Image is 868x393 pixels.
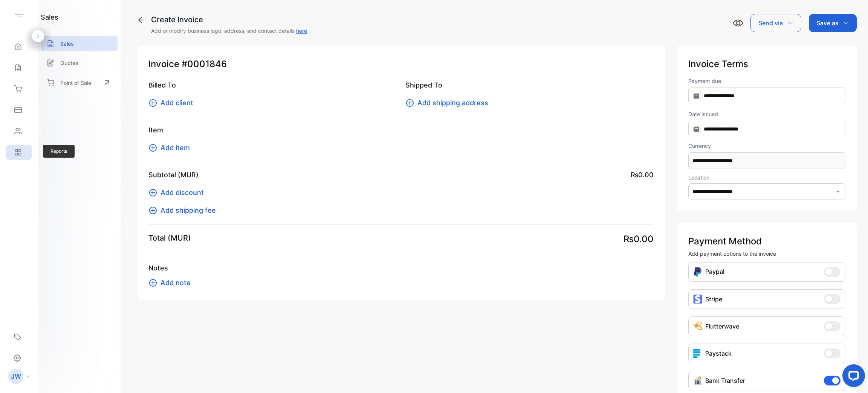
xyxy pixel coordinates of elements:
span: Add item [160,143,190,153]
button: Add shipping address [405,98,493,108]
img: Icon [693,376,702,385]
p: Item [148,125,654,135]
p: Add or modify business logo, address, and contact details [151,27,307,35]
p: Bank Transfer [705,376,745,385]
button: Add item [148,143,194,153]
img: icon [693,349,702,358]
button: Send via [750,14,801,32]
a: Sales [41,36,118,51]
a: here [296,28,307,34]
p: Sales [60,40,74,48]
p: Paystack [705,349,732,358]
span: Reports [43,145,75,158]
img: Icon [693,322,702,331]
button: Add note [148,278,195,288]
p: Notes [148,263,654,273]
img: icon [693,295,702,304]
label: Date issued [688,110,845,118]
iframe: LiveChat chat widget [836,361,868,393]
p: Invoice [148,57,654,71]
p: Subtotal (MUR) [148,170,199,180]
p: Shipped To [405,80,653,90]
span: Add shipping fee [160,205,216,215]
p: Billed To [148,80,396,90]
p: Flutterwave [705,322,739,331]
p: Paypal [705,267,724,277]
label: Currency [688,142,845,150]
span: ₨0.00 [631,170,654,180]
button: Add client [148,98,198,108]
span: Add note [160,278,191,288]
p: Stripe [705,295,722,304]
div: Create Invoice [151,14,307,25]
button: Add shipping fee [148,205,220,215]
p: Point of Sale [60,79,91,87]
span: Add shipping address [417,98,488,108]
label: Payment due [688,77,845,85]
span: #0001846 [182,57,227,71]
p: Invoice Terms [688,57,845,71]
p: Payment Method [688,235,845,248]
h1: sales [41,12,58,22]
p: Save as [816,18,839,28]
a: Point of Sale [41,74,118,91]
label: Location [688,174,709,181]
p: JW [11,372,21,381]
img: Icon [693,267,702,277]
p: Send via [758,18,783,28]
p: Add payment options to the invoice [688,250,845,258]
span: Add client [160,98,193,108]
span: ₨0.00 [623,232,654,246]
span: Add discount [160,187,204,198]
img: logo [13,10,24,21]
button: Add discount [148,187,208,198]
p: Total (MUR) [148,232,191,244]
p: Quotes [60,59,78,67]
button: Save as [809,14,857,32]
a: Quotes [41,55,118,71]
